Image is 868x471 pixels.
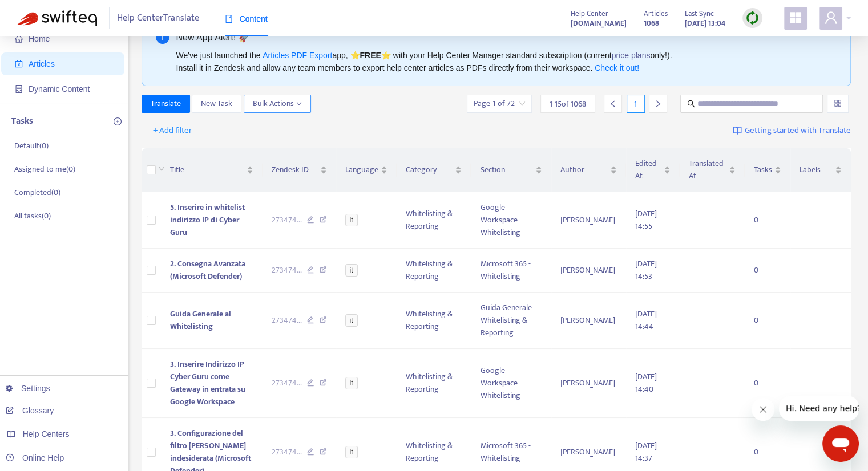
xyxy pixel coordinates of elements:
span: 273474 ... [272,446,302,458]
button: + Add filter [144,121,201,140]
span: book [225,15,233,23]
span: info-circle [156,30,169,44]
td: Whitelisting & Reporting [397,349,471,418]
span: it [345,446,358,458]
th: Zendesk ID [263,148,336,192]
span: appstore [789,11,802,25]
span: 273474 ... [272,377,302,389]
span: New Task [201,98,232,110]
span: Articles [29,59,55,68]
span: [DATE] 14:44 [635,307,657,333]
button: Translate [142,95,190,113]
span: Hi. Need any help? [7,8,82,17]
button: Bulk Actionsdown [244,95,311,113]
td: [PERSON_NAME] [551,293,626,349]
span: Translate [151,98,181,110]
th: Edited At [626,148,680,192]
a: Glossary [6,406,54,415]
span: Content [225,14,268,23]
span: plus-circle [114,117,122,125]
div: We've just launched the app, ⭐ ⭐️ with your Help Center Manager standard subscription (current on... [176,49,826,74]
span: 1 - 15 of 1068 [550,98,586,110]
span: Title [170,164,245,176]
a: Getting started with Translate [733,121,851,140]
p: All tasks ( 0 ) [14,210,51,222]
span: 3. Inserire Indirizzo IP Cyber Guru come Gateway in entrata su Google Workspace [170,358,245,408]
span: Last Sync [685,7,714,20]
td: 0 [745,293,790,349]
span: Getting started with Translate [745,124,851,137]
span: down [158,165,165,172]
span: 273474 ... [272,264,302,277]
td: [PERSON_NAME] [551,349,626,418]
td: 0 [745,249,790,293]
iframe: Chiudi messaggio [752,398,774,421]
span: user [824,11,838,25]
span: Tasks [754,164,772,176]
span: it [345,377,358,389]
a: Articles PDF Export [263,51,332,60]
strong: [DOMAIN_NAME] [571,17,627,30]
strong: 1068 [644,17,659,30]
span: it [345,264,358,277]
span: left [609,100,617,108]
img: sync.dc5367851b00ba804db3.png [745,11,760,25]
iframe: Messaggio dall’azienda [779,396,859,421]
th: Tasks [745,148,790,192]
td: Google Workspace - Whitelisting [471,192,551,249]
th: Category [397,148,471,192]
td: 0 [745,349,790,418]
button: New Task [192,95,241,113]
span: Labels [800,164,833,176]
td: [PERSON_NAME] [551,249,626,293]
th: Section [471,148,551,192]
img: Swifteq [17,10,97,26]
th: Language [336,148,397,192]
span: [DATE] 14:37 [635,439,657,465]
span: Section [480,164,533,176]
b: FREE [360,51,381,60]
span: [DATE] 14:40 [635,370,657,396]
a: Check it out! [595,63,639,72]
a: Online Help [6,453,64,462]
span: container [15,85,23,93]
span: it [345,314,358,327]
span: 2. Consegna Avanzata (Microsoft Defender) [170,257,245,283]
span: Articles [644,7,668,20]
p: Assigned to me ( 0 ) [14,163,75,175]
td: 0 [745,192,790,249]
span: Author [560,164,608,176]
a: price plans [612,51,651,60]
span: it [345,214,358,226]
p: Completed ( 0 ) [14,186,60,198]
span: Help Center Translate [117,7,199,29]
a: Settings [6,384,50,393]
span: Help Center [571,7,608,20]
span: [DATE] 14:53 [635,257,657,283]
span: Help Centers [23,429,70,438]
strong: [DATE] 13:04 [685,17,725,30]
th: Title [161,148,263,192]
span: Category [406,164,453,176]
span: Bulk Actions [253,98,302,110]
img: image-link [733,126,742,135]
td: [PERSON_NAME] [551,192,626,249]
td: Whitelisting & Reporting [397,192,471,249]
span: account-book [15,60,23,68]
td: Whitelisting & Reporting [397,249,471,293]
th: Labels [790,148,851,192]
p: Default ( 0 ) [14,140,49,152]
span: search [687,100,695,108]
th: Translated At [680,148,745,192]
span: 273474 ... [272,314,302,327]
span: right [654,100,662,108]
p: Tasks [11,115,33,128]
td: Guida Generale Whitelisting & Reporting [471,293,551,349]
td: Google Workspace - Whitelisting [471,349,551,418]
th: Author [551,148,626,192]
iframe: Pulsante per aprire la finestra di messaggistica [822,425,859,462]
span: Home [29,34,50,43]
span: [DATE] 14:55 [635,207,657,233]
span: home [15,35,23,43]
span: 5. Inserire in whitelist indirizzo IP di Cyber Guru [170,201,245,239]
